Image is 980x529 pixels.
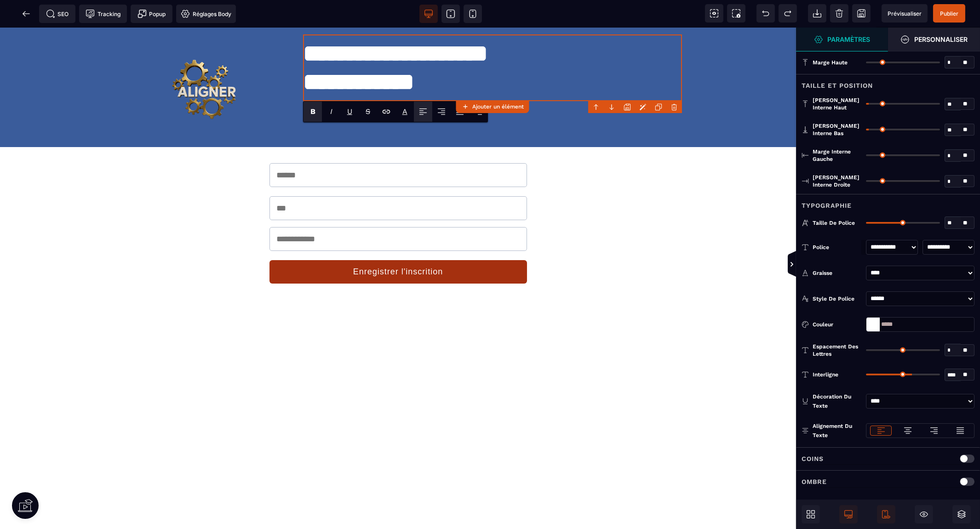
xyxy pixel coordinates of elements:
span: Taille de police [813,219,855,227]
span: Enregistrer [852,4,871,23]
strong: Personnaliser [914,36,968,43]
span: Interligne [813,371,838,378]
span: Publier [940,10,958,17]
span: Voir bureau [419,5,438,23]
span: Métadata SEO [39,5,75,23]
span: Aperçu [882,4,928,23]
span: Bold [304,102,322,122]
div: Style de police [813,294,861,303]
i: I [330,107,332,116]
span: SEO [46,9,69,18]
span: Afficher le desktop [839,505,858,523]
span: Popup [138,9,166,18]
strong: Paramètres [828,36,871,43]
span: Strike-through [359,102,377,122]
span: Voir les composants [705,4,723,23]
div: Police [813,243,861,252]
div: Couleur [813,320,861,329]
span: Code de suivi [79,5,127,23]
label: Font color [402,107,407,116]
div: Graisse [813,268,861,278]
div: Décoration du texte [813,392,861,410]
button: Enregistrer l'inscrition [269,233,527,256]
u: U [347,107,352,116]
button: Ajouter un élément [456,100,529,113]
div: Typographie [796,194,980,211]
span: Marge interne gauche [813,148,861,163]
span: Enregistrer le contenu [933,4,965,23]
span: Retour [17,5,35,23]
p: A [402,107,407,116]
span: [PERSON_NAME] interne bas [813,122,861,137]
div: Taille et position [796,74,980,91]
span: Favicon [176,5,236,23]
span: Ouvrir les blocs [802,505,820,523]
span: Prévisualiser [888,10,922,17]
p: Ombre [802,476,827,487]
span: Ouvrir les calques [952,505,971,523]
span: Ouvrir le gestionnaire de styles [796,28,888,51]
p: Coins [802,453,824,464]
span: Voir tablette [441,5,460,23]
span: Masquer le bloc [915,505,933,523]
strong: Ajouter un élément [472,103,524,110]
span: Capture d'écran [727,4,745,23]
span: [PERSON_NAME] interne droite [813,174,861,188]
span: Voir mobile [464,5,482,23]
span: Afficher le mobile [877,505,895,523]
h2: Inter / Intra - CV / PR [303,74,682,102]
span: Rétablir [779,4,797,23]
span: Ouvrir le gestionnaire de styles [888,28,980,51]
span: Align Left [414,102,432,122]
span: Réglages Body [181,9,231,18]
span: Afficher les vues [796,251,805,279]
img: 26378c80984599acb3855f1850378d8c_Aligner_logo_OR_02.png [171,25,240,94]
p: Alignement du texte [802,421,861,440]
s: S [366,107,370,116]
span: Align Center [432,102,451,122]
span: Marge haute [813,59,848,66]
span: [PERSON_NAME] interne haut [813,97,861,111]
span: Importer [808,4,826,23]
span: Espacement des lettres [813,343,861,358]
span: Underline [340,102,359,122]
span: Créer une alerte modale [131,5,172,23]
span: Lien [377,102,395,122]
span: Nettoyage [830,4,848,23]
b: B [310,107,315,116]
span: Italic [322,102,340,122]
span: Align Justify [451,102,469,122]
span: Tracking [86,9,120,18]
span: Défaire [756,4,775,23]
